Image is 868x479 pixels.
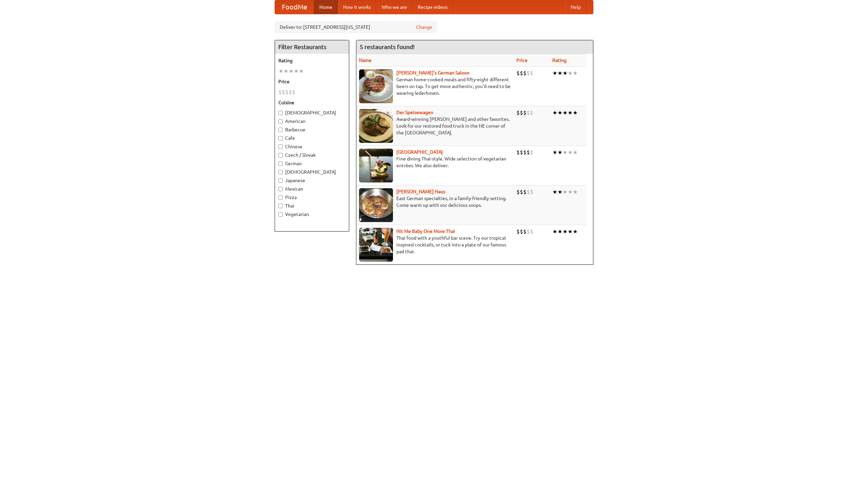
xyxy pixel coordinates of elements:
img: esthers.jpg [359,69,393,103]
input: Vegetarian [278,212,283,217]
li: ★ [278,67,283,75]
li: $ [516,109,520,116]
img: satay.jpg [359,149,393,182]
li: ★ [573,149,578,156]
li: ★ [563,149,568,156]
a: [PERSON_NAME]'s German Saloon [396,70,470,75]
li: ★ [557,69,563,77]
p: East German specialties, in a family-friendly setting. Come warm up with our delicious soups. [359,195,511,209]
li: $ [530,228,533,235]
input: Mexican [278,187,283,191]
a: Rating [552,58,567,63]
li: $ [520,228,523,235]
input: Czech / Slovak [278,153,283,157]
li: $ [516,69,520,77]
input: Japanese [278,178,283,183]
li: $ [282,88,285,96]
li: ★ [299,67,304,75]
li: ★ [573,69,578,77]
a: Hit Me Baby One More Thai [396,228,455,234]
label: Czech / Slovak [278,152,346,158]
a: Home [314,0,338,14]
input: Barbecue [278,128,283,132]
label: Vegetarian [278,211,346,218]
img: kohlhaus.jpg [359,188,393,222]
label: Mexican [278,186,346,192]
label: Cafe [278,135,346,141]
li: ★ [289,67,294,75]
h5: Price [278,78,346,85]
input: American [278,119,283,124]
li: $ [527,109,530,116]
a: Price [516,58,528,63]
li: $ [516,228,520,235]
li: ★ [568,188,573,196]
li: $ [523,228,527,235]
a: Recipe videos [412,0,453,14]
li: ★ [557,109,563,116]
p: Award-winning [PERSON_NAME] and other favorites. Look for our restored food truck in the NE corne... [359,116,511,136]
label: Thai [278,202,346,209]
div: Deliver to: [STREET_ADDRESS][US_STATE] [275,21,437,33]
img: babythai.jpg [359,228,393,262]
li: ★ [557,188,563,196]
li: ★ [568,109,573,116]
label: German [278,160,346,167]
li: $ [520,69,523,77]
li: ★ [568,149,573,156]
li: $ [523,109,527,116]
label: Barbecue [278,126,346,133]
li: $ [520,149,523,156]
h5: Cuisine [278,99,346,106]
li: $ [530,149,533,156]
li: ★ [568,228,573,235]
li: ★ [552,188,557,196]
li: $ [520,188,523,196]
ng-pluralize: 5 restaurants found! [360,44,415,50]
li: $ [530,188,533,196]
a: How it works [338,0,376,14]
li: ★ [552,228,557,235]
li: ★ [563,69,568,77]
li: ★ [568,69,573,77]
li: ★ [283,67,289,75]
p: Fine dining Thai-style. Wide selection of vegetarian entrées. We also deliver. [359,155,511,169]
a: FoodMe [275,0,314,14]
li: ★ [552,69,557,77]
li: $ [527,69,530,77]
li: $ [523,149,527,156]
li: $ [516,149,520,156]
h4: Filter Restaurants [275,40,349,54]
li: ★ [563,228,568,235]
label: American [278,118,346,125]
input: Cafe [278,136,283,140]
p: Thai food with a youthful bar scene. Try our tropical inspired cocktails, or tuck into a plate of... [359,235,511,255]
li: ★ [563,109,568,116]
label: Japanese [278,177,346,184]
li: $ [527,188,530,196]
h5: Rating [278,57,346,64]
label: [DEMOGRAPHIC_DATA] [278,169,346,175]
input: Chinese [278,145,283,149]
li: ★ [563,188,568,196]
p: German home-cooked meals and fifty-eight different beers on tap. To get more authentic, you'd nee... [359,76,511,96]
li: $ [292,88,295,96]
li: $ [278,88,282,96]
input: Pizza [278,195,283,200]
a: Der Speisewagen [396,110,433,115]
li: $ [530,69,533,77]
a: [PERSON_NAME] Haus [396,189,445,194]
a: Name [359,58,372,63]
li: ★ [552,149,557,156]
a: Who we are [376,0,412,14]
a: Change [416,24,432,30]
input: Thai [278,204,283,208]
li: ★ [573,188,578,196]
li: ★ [294,67,299,75]
li: ★ [573,109,578,116]
a: [GEOGRAPHIC_DATA] [396,149,443,155]
li: ★ [557,228,563,235]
